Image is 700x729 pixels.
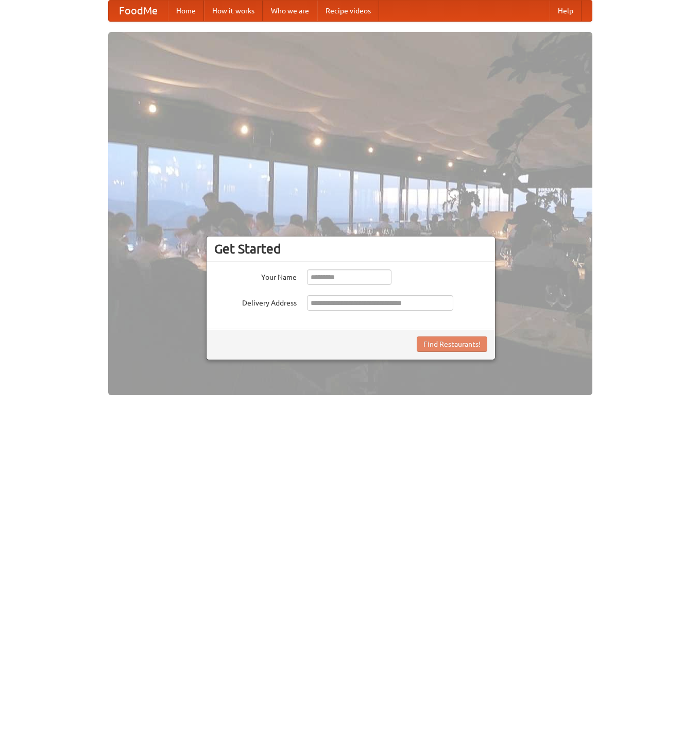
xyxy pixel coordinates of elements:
[204,1,263,21] a: How it works
[214,241,487,257] h3: Get Started
[263,1,317,21] a: Who we are
[214,269,297,282] label: Your Name
[550,1,582,21] a: Help
[317,1,379,21] a: Recipe videos
[168,1,204,21] a: Home
[417,336,487,352] button: Find Restaurants!
[214,295,297,308] label: Delivery Address
[109,1,168,21] a: FoodMe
